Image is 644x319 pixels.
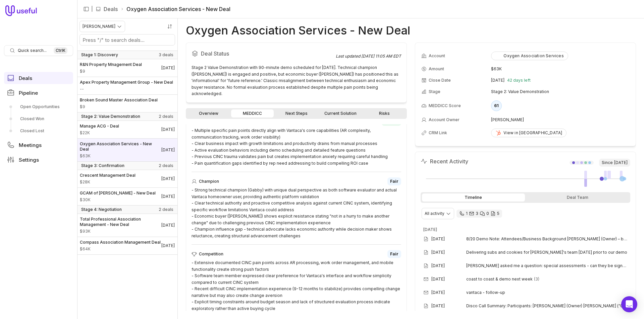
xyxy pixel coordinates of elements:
[192,177,401,185] div: Champion
[4,154,73,166] a: Settings
[80,80,173,85] span: Apex Property Management Group - New Deal
[19,157,39,162] span: Settings
[77,188,177,205] a: GCAM of [PERSON_NAME] - New Deal$30K[DATE]
[431,303,445,309] time: [DATE]
[81,4,91,14] button: Collapse sidebar
[165,21,175,31] button: Sort by
[80,190,156,196] span: GCAM of [PERSON_NAME] - New Deal
[77,18,178,319] nav: Deals
[457,210,502,218] div: 1 call and 3 email threads
[77,77,177,94] a: Apex Property Management Group - New Deal--
[429,130,447,136] span: CRM Link
[186,26,410,34] h1: Oxygen Association Services - New Deal
[423,227,437,232] time: [DATE]
[319,109,362,117] a: Current Solution
[4,139,73,151] a: Meetings
[19,76,32,81] span: Deals
[161,65,175,71] time: Deal Close Date
[495,53,563,59] div: Oxygen Association Services
[80,62,142,67] span: R&N Property Mnagement Deal
[422,193,525,202] div: Timeline
[80,197,156,203] span: Amount
[81,114,140,119] span: Stage 2: Value Demonstration
[466,236,628,242] span: 8/20 Demo Note: Attendees/Business Background [PERSON_NAME] (Owner) – big-picture, cautious on tr...
[495,130,562,136] div: View in [GEOGRAPHIC_DATA]
[81,52,118,58] span: Stage 1: Discovery
[491,52,568,60] button: Oxygen Association Services
[192,250,401,258] div: Competition
[19,143,42,148] span: Meetings
[429,53,445,59] span: Account
[466,250,628,255] span: Delivering subs and cookies for [PERSON_NAME]'s team [DATE] prior to our demo
[187,109,230,117] a: Overview
[429,78,451,83] span: Close Date
[466,263,628,268] span: [PERSON_NAME] asked me a question: special assessments - can they be signed up for autodraft as w...
[80,130,119,136] span: Amount
[429,89,440,94] span: Stage
[161,194,175,199] time: Deal Close Date
[361,54,401,59] time: [DATE] 11:05 AM EDT
[80,246,161,252] span: Amount
[192,64,401,97] div: Stage 2 Value Demonstration with 90-minute demo scheduled for [DATE]. Technical champion ([PERSON...
[466,303,628,309] span: Disco Call Summary: Participants: [PERSON_NAME] (Owner) [PERSON_NAME] (“Gabby” – Software Manager...
[491,64,630,74] td: $63K
[431,236,445,242] time: [DATE]
[4,101,73,136] div: Pipeline submenu
[159,163,173,168] span: 2 deals
[18,48,47,53] span: Quick search...
[80,141,161,152] span: Oxygen Association Services - New Deal
[120,5,230,13] li: Oxygen Association Services - New Deal
[159,52,173,58] span: 3 deals
[4,87,73,99] a: Pipeline
[275,109,318,117] a: Next Steps
[421,157,468,165] h2: Recent Activity
[161,176,175,181] time: Deal Close Date
[54,47,67,54] kbd: Ctrl K
[159,114,173,119] span: 2 deals
[80,69,142,74] span: Amount
[4,72,73,84] a: Deals
[159,207,173,212] span: 2 deals
[431,250,445,255] time: [DATE]
[491,78,504,83] time: [DATE]
[80,86,173,92] span: Amount
[77,139,177,161] a: Oxygen Association Services - New Deal$63K[DATE]
[80,179,136,185] span: Amount
[161,243,175,248] time: Deal Close Date
[77,121,177,138] a: Manage ACG - Deal$22K[DATE]
[19,90,38,95] span: Pipeline
[534,276,539,282] span: 3 emails in thread
[80,173,136,178] span: Crescent Management Deal
[192,48,336,59] h2: Deal Status
[80,104,158,109] span: Amount
[80,153,161,159] span: Amount
[4,126,73,136] a: Closed Lost
[77,95,177,112] a: Broken Sound Master Association Deal$9
[80,124,119,129] span: Manage ACG - Deal
[77,214,177,237] a: Total Professional Association Management - New Deal$93K[DATE]
[4,101,73,112] a: Open Opportunities
[431,276,445,282] time: [DATE]
[599,159,630,167] span: Since
[192,259,401,312] div: - Extensive documented CINC pain points across AR processing, work order management, and mobile f...
[363,109,406,117] a: Risks
[81,207,122,212] span: Stage 4: Negotiation
[336,54,401,59] div: Last updated
[231,109,274,117] a: MEDDICC
[161,223,175,228] time: Deal Close Date
[614,160,628,165] time: [DATE]
[80,34,175,45] input: Search deals by name
[80,97,158,103] span: Broken Sound Master Association Deal
[192,187,401,239] div: - Strong technical champion (Gabby) with unique dual perspective as both software evaluator and a...
[161,147,175,153] time: Deal Close Date
[431,263,445,268] time: [DATE]
[77,237,177,254] a: Compass Association Management Deal$64K[DATE]
[81,163,124,168] span: Stage 3: Confirmation
[466,290,505,295] span: vantaca - follow-up
[429,117,460,123] span: Account Owner
[526,193,629,202] div: Deal Team
[431,290,445,295] time: [DATE]
[192,127,401,166] div: - Multiple specific pain points directly align with Vantaca's core capabilities (AR complexity, c...
[77,59,177,77] a: R&N Property Mnagement Deal$9[DATE]
[80,240,161,245] span: Compass Association Management Deal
